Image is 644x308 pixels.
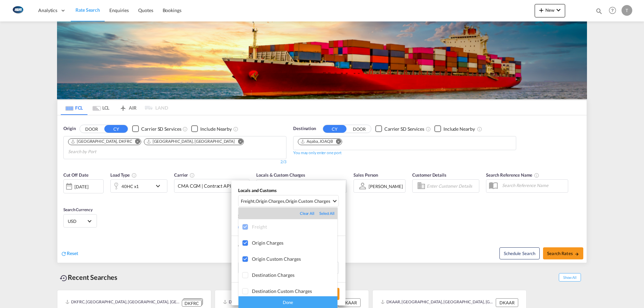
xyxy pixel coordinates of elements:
[238,296,337,308] div: Done
[252,272,337,278] div: Destination Charges
[252,256,337,262] div: Origin Custom Charges
[300,211,319,216] div: Clear All
[252,224,337,230] div: Freight
[252,240,337,246] div: Origin Charges
[319,211,334,216] div: Select All
[252,288,337,294] div: Destination Custom Charges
